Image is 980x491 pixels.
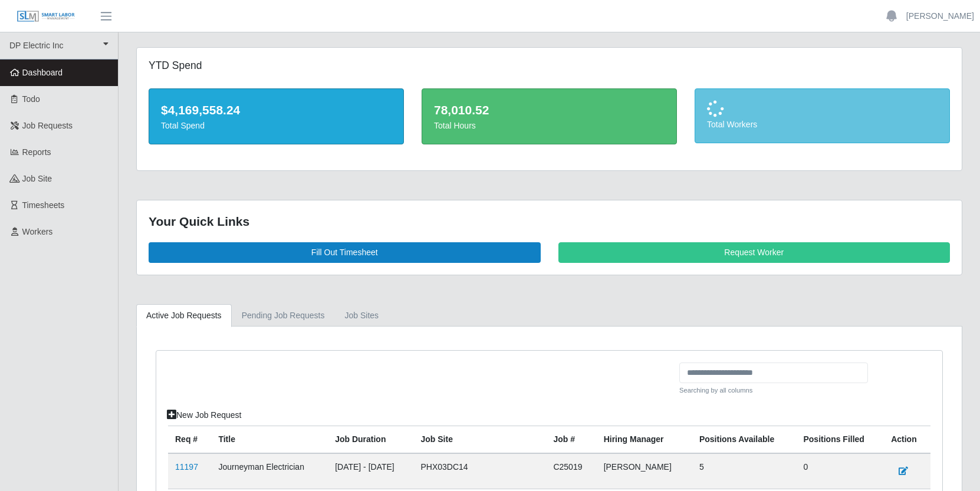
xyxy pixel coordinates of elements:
[159,405,249,426] a: New Job Request
[161,101,392,120] div: $4,169,558.24
[149,212,950,231] div: Your Quick Links
[22,227,53,236] span: Workers
[168,426,211,453] th: Req #
[692,426,797,453] th: Positions Available
[796,453,884,489] td: 0
[161,120,392,132] div: Total Spend
[22,147,51,157] span: Reports
[707,118,938,131] div: Total Workers
[597,426,692,453] th: Hiring Manager
[22,94,40,104] span: Todo
[211,453,328,489] td: Journeyman Electrician
[796,426,884,453] th: Positions Filled
[413,426,546,453] th: job site
[906,10,974,22] a: [PERSON_NAME]
[328,426,413,453] th: Job Duration
[679,385,868,396] small: Searching by all columns
[692,453,797,489] td: 5
[22,68,63,77] span: Dashboard
[546,453,596,489] td: C25019
[232,304,335,327] a: Pending Job Requests
[149,242,541,263] a: Fill Out Timesheet
[884,426,930,453] th: Action
[22,174,52,183] span: job site
[22,200,65,210] span: Timesheets
[335,304,389,327] a: job sites
[22,121,73,130] span: Job Requests
[434,101,665,120] div: 78,010.52
[546,426,596,453] th: Job #
[413,453,546,489] td: PHX03DC14
[328,453,413,489] td: [DATE] - [DATE]
[434,120,665,132] div: Total Hours
[17,10,75,23] img: SLM Logo
[597,453,692,489] td: [PERSON_NAME]
[211,426,328,453] th: Title
[136,304,232,327] a: Active Job Requests
[149,60,404,72] h5: YTD Spend
[175,462,198,472] a: 11197
[558,242,951,263] a: Request Worker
